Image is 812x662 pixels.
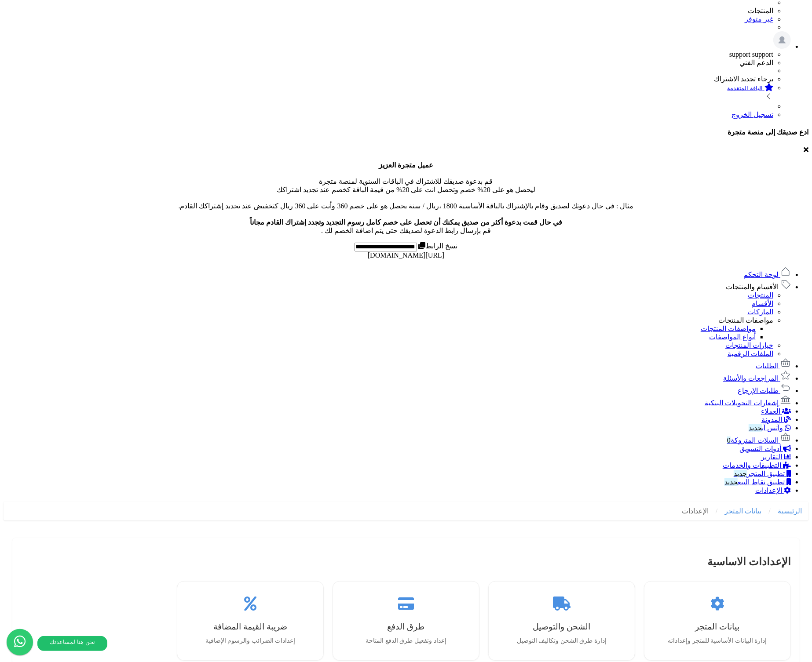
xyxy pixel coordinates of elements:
[728,350,773,357] a: الملفات الرقمية
[751,300,773,307] a: الأقسام
[748,291,773,299] a: المنتجات
[743,271,791,278] a: لوحة التحكم
[755,487,791,494] a: الإعدادات
[723,462,781,469] span: التطبيقات والخدمات
[727,436,791,444] a: السلات المتروكة0
[192,622,308,632] h3: ضريبة القيمة المضافة
[4,83,773,102] a: الباقة المتقدمة
[755,487,782,494] span: الإعدادات
[749,424,762,432] span: جديد
[739,445,791,452] a: أدوات التسويق
[651,588,784,655] a: بيانات المتجرإدارة البيانات الأساسية للمتجر وإعداداته
[727,436,731,444] span: 0
[729,51,773,58] span: support support
[739,445,781,452] span: أدوات التسويق
[4,128,808,136] h4: ادع صديقك إلى منصة متجرة
[4,7,773,15] li: المنتجات
[21,556,791,572] h2: الإعدادات الاساسية
[726,283,779,291] span: الأقسام والمنتجات
[743,271,779,278] span: لوحة التحكم
[761,407,791,415] a: العملاء
[682,507,709,515] a: الإعدادات
[417,242,458,250] label: نسخ الرابط
[504,636,620,646] p: إدارة طرق الشحن وتكاليف التوصيل
[761,407,780,415] span: العملاء
[379,161,433,169] b: عميل متجرة العزيز
[725,342,773,349] a: خيارات المنتجات
[724,478,738,486] span: جديد
[504,622,620,632] h3: الشحن والتوصيل
[192,636,308,646] p: إعدادات الضرائب والرسوم الإضافية
[727,436,779,444] span: السلات المتروكة
[778,507,802,515] a: الرئيسية
[348,636,464,646] p: إعداد وتفعيل طرق الدفع المتاحة
[659,636,775,646] p: إدارة البيانات الأساسية للمتجر وإعداداته
[250,218,562,226] b: في حال قمت بدعوة أكثر من صديق يمكنك أن تحصل على خصم كامل رسوم التجديد وتجدد إشتراك القادم مجاناً
[659,622,775,632] h3: بيانات المتجر
[724,478,791,486] a: تطبيق نقاط البيعجديد
[4,251,808,259] div: [URL][DOMAIN_NAME]
[738,387,791,394] a: طلبات الإرجاع
[749,424,791,432] a: وآتس آبجديد
[732,111,773,118] a: تسجيل الخروج
[756,362,779,370] span: الطلبات
[718,316,773,324] a: مواصفات المنتجات
[4,161,808,235] p: قم بدعوة صديقك للاشتراك في الباقات السنوية لمنصة متجرة ليحصل هو على 20% خصم وتحصل انت على 20% من ...
[734,470,747,477] span: جديد
[745,15,773,23] a: غير متوفر
[705,399,779,407] span: إشعارات التحويلات البنكية
[4,58,773,67] li: الدعم الفني
[749,424,783,432] span: وآتس آب
[183,588,317,655] a: ضريبة القيمة المضافةإعدادات الضرائب والرسوم الإضافية
[495,588,629,655] a: الشحن والتوصيلإدارة طرق الشحن وتكاليف التوصيل
[728,85,763,91] small: الباقة المتقدمة
[756,362,791,370] a: الطلبات
[723,375,779,382] span: المراجعات والأسئلة
[734,470,785,477] span: تطبيق المتجر
[705,399,791,407] a: إشعارات التحويلات البنكية
[725,507,762,515] a: بيانات المتجر
[761,453,782,461] span: التقارير
[734,470,791,477] a: تطبيق المتجرجديد
[723,375,791,382] a: المراجعات والأسئلة
[738,387,779,394] span: طلبات الإرجاع
[723,462,791,469] a: التطبيقات والخدمات
[339,588,473,655] a: طرق الدفعإعداد وتفعيل طرق الدفع المتاحة
[761,416,791,423] a: المدونة
[724,478,785,486] span: تطبيق نقاط البيع
[4,75,773,83] li: برجاء تجديد الاشتراك
[348,622,464,632] h3: طرق الدفع
[761,453,791,461] a: التقارير
[709,333,756,341] a: أنواع المواصفات
[761,416,782,423] span: المدونة
[747,308,773,316] a: الماركات
[701,325,756,332] a: مواصفات المنتجات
